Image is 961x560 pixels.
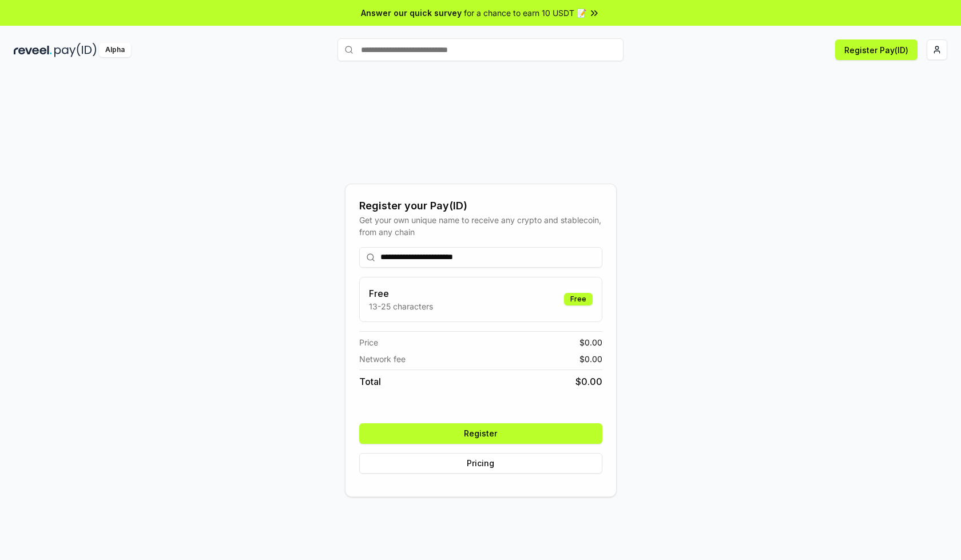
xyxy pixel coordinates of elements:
span: Total [359,375,381,388]
span: Network fee [359,353,406,365]
span: Price [359,336,378,348]
button: Register Pay(ID) [835,39,918,60]
div: Get your own unique name to receive any crypto and stablecoin, from any chain [359,214,602,238]
span: $ 0.00 [575,375,602,388]
div: Alpha [99,43,131,57]
button: Pricing [359,453,602,474]
button: Register [359,423,602,444]
h3: Free [369,287,433,300]
span: Answer our quick survey [361,7,462,19]
p: 13-25 characters [369,300,433,312]
img: reveel_dark [14,43,52,57]
span: $ 0.00 [579,353,602,365]
span: for a chance to earn 10 USDT 📝 [464,7,586,19]
div: Free [564,293,593,305]
span: $ 0.00 [579,336,602,348]
div: Register your Pay(ID) [359,198,602,214]
img: pay_id [54,43,97,57]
